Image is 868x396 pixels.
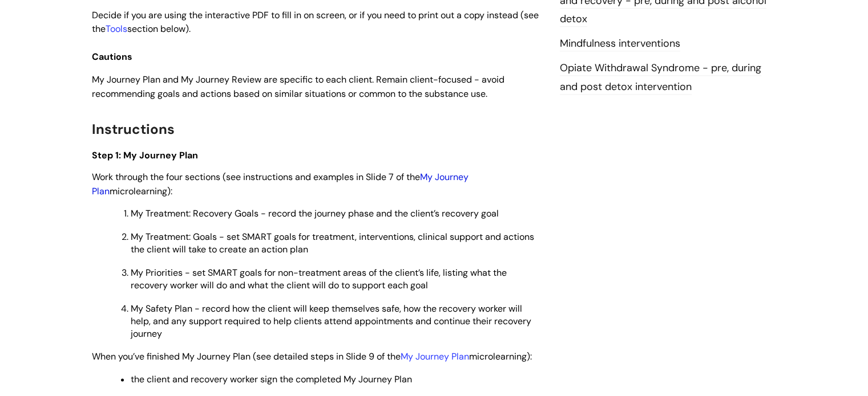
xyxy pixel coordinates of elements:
[131,207,499,219] span: My Treatment: Recovery Goals - record the journey phase and the client’s recovery goal
[92,350,532,362] span: When you’ve finished My Journey Plan (see detailed steps in Slide 9 of the microlearning):
[92,171,469,197] span: Work through the four sections (see instructions and examples in Slide 7 of the microlearning):
[131,267,507,291] span: My Priorities - set SMART goals for non-treatment areas of the client’s life, listing what the re...
[92,171,469,197] a: My Journey Plan
[560,61,761,94] a: Opiate Withdrawal Syndrome - pre, during and post detox intervention
[92,120,175,138] span: Instructions
[92,74,504,100] span: My Journey Plan and My Journey Review are specific to each client. Remain client-focused - avoid ...
[401,350,469,362] a: My Journey Plan
[106,23,127,35] a: Tools
[92,149,198,161] span: Step 1: My Journey Plan
[131,303,531,340] span: My Safety Plan - record how the client will keep themselves safe, how the recovery worker will he...
[560,36,680,51] a: Mindfulness interventions
[92,9,539,35] span: Decide if you are using the interactive PDF to fill in on screen, or if you need to print out a c...
[131,373,412,385] span: the client and recovery worker sign the completed My Journey Plan
[131,231,534,255] span: My Treatment: Goals - set SMART goals for treatment, interventions, clinical support and actions ...
[92,51,132,63] span: Cautions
